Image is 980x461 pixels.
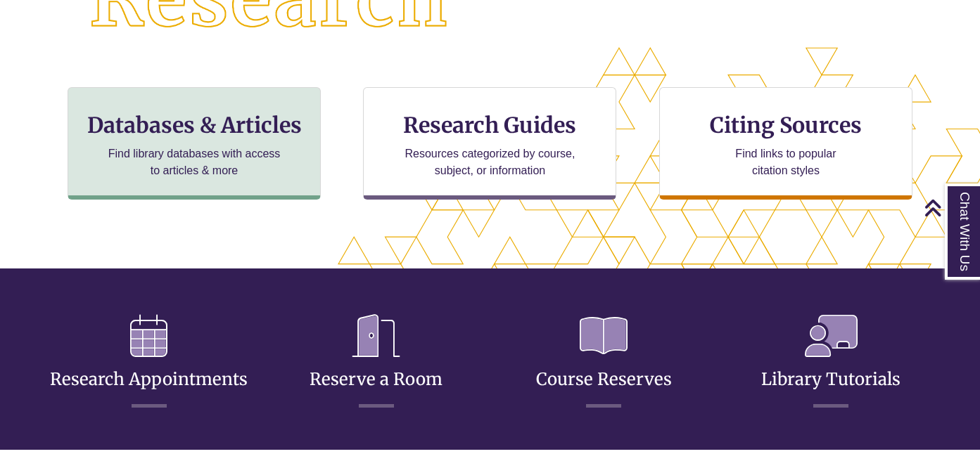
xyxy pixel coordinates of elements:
a: Back to Top [924,198,976,217]
p: Find library databases with access to articles & more [103,145,286,179]
a: Research Appointments [50,335,248,390]
a: Databases & Articles Find library databases with access to articles & more [68,87,321,200]
h3: Citing Sources [700,112,872,138]
a: Library Tutorials [761,335,901,390]
a: Course Reserves [536,335,672,390]
p: Find links to popular citation styles [717,145,854,179]
a: Research Guides Resources categorized by course, subject, or information [363,87,616,200]
h3: Research Guides [375,112,604,138]
a: Citing Sources Find links to popular citation styles [659,87,912,200]
h3: Databases & Articles [79,112,309,138]
a: Reserve a Room [310,335,443,390]
p: Resources categorized by course, subject, or information [398,145,582,179]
